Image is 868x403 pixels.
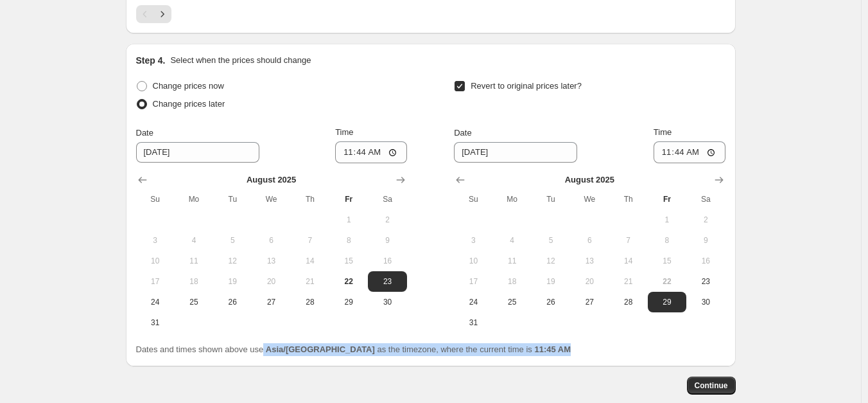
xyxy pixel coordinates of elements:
[368,292,406,312] button: Saturday August 30 2025
[296,235,324,246] span: 7
[710,171,728,189] button: Show next month, September 2025
[686,230,725,251] button: Saturday August 9 2025
[141,194,169,204] span: Su
[498,297,526,307] span: 25
[136,345,571,354] span: Dates and times shown above use as the timezone, where the current time is
[691,215,720,225] span: 2
[329,210,368,230] button: Friday August 1 2025
[368,271,406,292] button: Saturday August 23 2025
[570,271,609,292] button: Wednesday August 20 2025
[648,271,686,292] button: Today Friday August 22 2025
[575,276,603,287] span: 20
[614,297,642,307] span: 28
[368,189,406,210] th: Saturday
[454,189,492,210] th: Sunday
[335,141,407,163] input: 12:00
[459,235,487,246] span: 3
[454,292,492,312] button: Sunday August 24 2025
[252,230,290,251] button: Wednesday August 6 2025
[213,271,252,292] button: Tuesday August 19 2025
[493,230,532,251] button: Monday August 4 2025
[296,194,324,204] span: Th
[141,276,169,287] span: 17
[257,194,285,204] span: We
[136,142,259,163] input: 8/22/2025
[291,251,329,271] button: Thursday August 14 2025
[609,230,647,251] button: Thursday August 7 2025
[454,128,471,138] span: Date
[136,312,175,333] button: Sunday August 31 2025
[691,235,720,246] span: 9
[498,235,526,246] span: 4
[454,142,577,163] input: 8/22/2025
[180,276,208,287] span: 18
[141,256,169,266] span: 10
[218,194,247,204] span: Tu
[695,381,728,391] span: Continue
[686,210,725,230] button: Saturday August 2 2025
[575,256,603,266] span: 13
[329,230,368,251] button: Friday August 8 2025
[213,230,252,251] button: Tuesday August 5 2025
[373,215,401,225] span: 2
[537,297,565,307] span: 26
[648,251,686,271] button: Friday August 15 2025
[329,189,368,210] th: Friday
[136,189,175,210] th: Sunday
[614,276,642,287] span: 21
[141,318,169,328] span: 31
[686,271,725,292] button: Saturday August 23 2025
[493,292,532,312] button: Monday August 25 2025
[532,230,570,251] button: Tuesday August 5 2025
[537,276,565,287] span: 19
[459,318,487,328] span: 31
[141,297,169,307] span: 24
[575,297,603,307] span: 27
[654,141,725,163] input: 12:00
[686,189,725,210] th: Saturday
[654,127,672,137] span: Time
[153,81,224,91] span: Change prices now
[570,230,609,251] button: Wednesday August 6 2025
[296,256,324,266] span: 14
[170,54,311,67] p: Select when the prices should change
[609,189,647,210] th: Thursday
[180,235,208,246] span: 4
[532,251,570,271] button: Tuesday August 12 2025
[653,276,681,287] span: 22
[368,210,406,230] button: Saturday August 2 2025
[471,81,582,91] span: Revert to original prices later?
[454,230,492,251] button: Sunday August 3 2025
[218,235,247,246] span: 5
[614,256,642,266] span: 14
[218,297,247,307] span: 26
[329,292,368,312] button: Friday August 29 2025
[454,251,492,271] button: Sunday August 10 2025
[252,292,290,312] button: Wednesday August 27 2025
[136,271,175,292] button: Sunday August 17 2025
[329,251,368,271] button: Friday August 15 2025
[459,256,487,266] span: 10
[334,194,363,204] span: Fr
[459,276,487,287] span: 17
[373,256,401,266] span: 16
[257,256,285,266] span: 13
[291,189,329,210] th: Thursday
[653,256,681,266] span: 15
[614,235,642,246] span: 7
[175,189,213,210] th: Monday
[180,297,208,307] span: 25
[498,194,526,204] span: Mo
[153,5,171,23] button: Next
[687,377,736,395] button: Continue
[291,230,329,251] button: Thursday August 7 2025
[180,194,208,204] span: Mo
[493,189,532,210] th: Monday
[532,189,570,210] th: Tuesday
[648,292,686,312] button: Friday August 29 2025
[609,292,647,312] button: Thursday August 28 2025
[218,276,247,287] span: 19
[334,215,363,225] span: 1
[493,251,532,271] button: Monday August 11 2025
[252,189,290,210] th: Wednesday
